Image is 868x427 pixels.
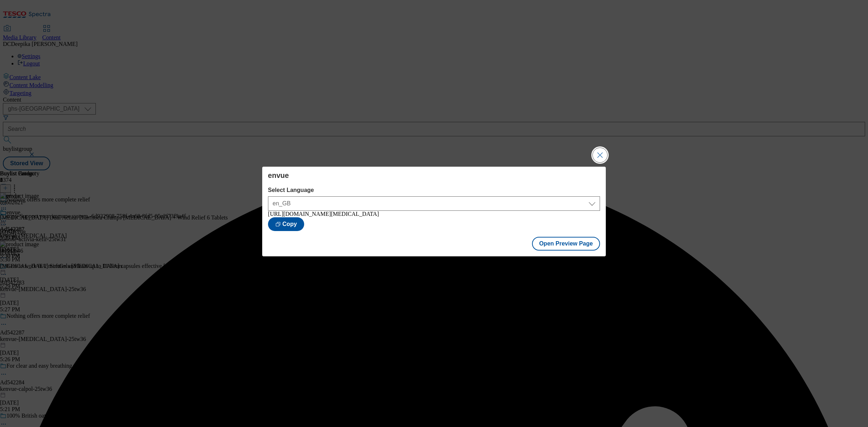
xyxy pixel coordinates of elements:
[262,167,606,256] div: Modal
[268,171,600,180] h4: envue
[593,148,607,162] button: Close Modal
[532,237,600,251] button: Open Preview Page
[268,187,600,193] label: Select Language
[268,217,304,231] button: Copy
[268,211,600,217] div: [URL][DOMAIN_NAME][MEDICAL_DATA]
